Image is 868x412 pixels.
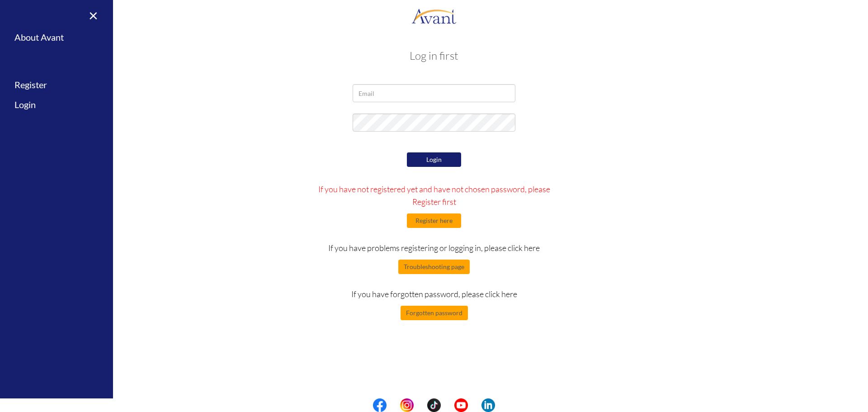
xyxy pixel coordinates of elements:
p: If you have forgotten password, please click here [309,288,560,300]
button: Register here [407,213,461,228]
img: in.png [400,398,414,412]
button: Forgotten password [401,306,468,320]
img: blank.png [441,398,454,412]
img: blank.png [468,398,481,412]
img: blank.png [387,398,400,412]
h3: Log in first [176,50,692,62]
img: tt.png [427,398,441,412]
button: Troubleshooting page [398,260,470,274]
input: Email [353,84,515,102]
p: If you have problems registering or logging in, please click here [309,242,560,254]
button: Login [407,152,461,167]
img: logo.png [411,2,457,29]
img: fb.png [373,398,387,412]
img: blank.png [414,398,427,412]
img: li.png [481,398,495,412]
img: yt.png [454,398,468,412]
p: If you have not registered yet and have not chosen password, please Register first [309,183,560,208]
